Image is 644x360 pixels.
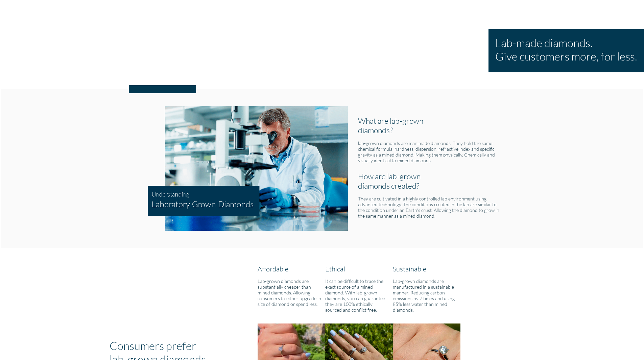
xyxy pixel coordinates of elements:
h3: Affordable [258,265,325,273]
h2: What are lab-grown diamonds? [358,116,430,135]
h2: How are lab-grown diamonds created? [358,171,430,190]
h3: Ethical [325,265,393,273]
h6: They are cultivated in a highly controlled lab environment using advanced technology. The conditi... [358,196,502,219]
h3: Lab-grown diamonds are manufactured in a sustainable manner. Reducing carbon emissions by 7 times... [393,278,460,313]
h3: Lab-grown diamonds are substantially cheaper than mined diamonds. Allowing consumers to either up... [258,278,323,313]
h3: It can be difficult to trace the exact source of a mined diamond. With lab-grown diamonds, you ca... [325,278,390,313]
h3: Sustainable [393,265,460,273]
img: laboratory [143,106,348,231]
h1: Lab-made diamonds. Give customers more, for less. [495,36,637,63]
h6: lab-grown diamonds are man made diamonds. They hold the same chemical formula, hardness, dispersi... [358,140,502,163]
iframe: Drift Widget Chat Controller [610,326,636,352]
